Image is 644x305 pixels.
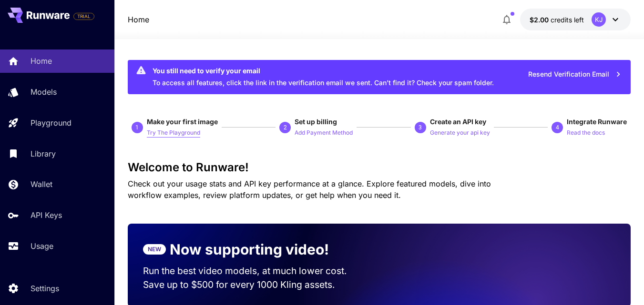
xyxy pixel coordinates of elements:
button: Add Payment Method [295,127,353,138]
p: Home [31,55,52,67]
p: API Keys [31,209,62,221]
span: Make your first image [147,118,218,126]
button: Read the docs [567,127,605,138]
a: Home [128,14,149,25]
h3: Welcome to Runware! [128,161,631,174]
span: Create an API key [430,118,486,126]
p: Models [31,86,57,98]
span: Check out your usage stats and API key performance at a glance. Explore featured models, dive int... [128,179,491,200]
p: NEW [148,245,161,254]
p: Library [31,148,56,159]
span: credits left [551,16,584,24]
p: 4 [556,123,559,132]
p: Now supporting video! [170,239,329,260]
p: Run the best video models, at much lower cost. [143,264,364,278]
button: Generate your api key [430,127,490,138]
span: $2.00 [530,16,551,24]
p: Playground [31,117,72,128]
p: 1 [135,123,139,132]
div: You still need to verify your email [153,66,494,76]
p: Wallet [31,178,52,190]
p: Settings [31,283,59,294]
button: $2.00KJ [520,9,631,30]
nav: breadcrumb [128,14,149,25]
p: 3 [419,123,422,132]
span: Integrate Runware [567,118,627,126]
div: To access all features, click the link in the verification email we sent. Can’t find it? Check yo... [153,63,494,91]
p: Read the docs [567,128,605,138]
p: Try The Playground [147,128,200,138]
p: Generate your api key [430,128,490,138]
p: 2 [284,123,287,132]
p: Add Payment Method [295,128,353,138]
div: KJ [592,12,606,27]
span: TRIAL [74,13,94,20]
p: Usage [31,240,53,252]
span: Set up billing [295,118,337,126]
button: Resend Verification Email [523,65,627,84]
button: Try The Playground [147,127,200,138]
div: $2.00 [530,15,584,25]
p: Save up to $500 for every 1000 Kling assets. [143,278,364,292]
span: Add your payment card to enable full platform functionality. [73,10,94,22]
